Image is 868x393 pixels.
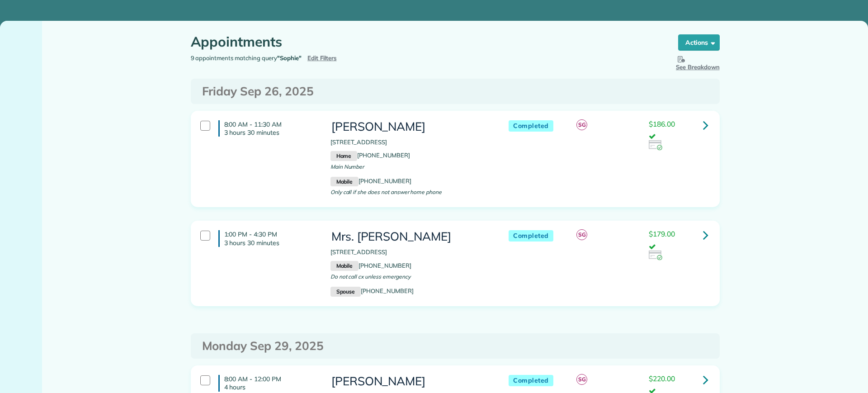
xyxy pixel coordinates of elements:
[202,85,708,98] h3: Friday Sep 26, 2025
[330,273,410,280] span: Do not call cx unless emergency
[649,119,675,128] span: $186.00
[330,163,364,170] span: Main Number
[509,230,553,241] span: Completed
[509,120,553,132] span: Completed
[676,54,720,71] span: See Breakdown
[330,177,411,185] a: Mobile[PHONE_NUMBER]
[330,287,414,294] a: Spouse[PHONE_NUMBER]
[330,138,491,147] p: [STREET_ADDRESS]
[576,119,587,130] span: SG
[649,251,662,260] img: icon_credit_card_success-27c2c4fc500a7f1a58a13ef14842cb958d03041fefb464fd2e53c949a5770e83.png
[330,375,491,388] h3: [PERSON_NAME]
[649,229,675,238] span: $179.00
[277,54,302,62] strong: "Sophie"
[649,140,662,150] img: icon_credit_card_success-27c2c4fc500a7f1a58a13ef14842cb958d03041fefb464fd2e53c949a5770e83.png
[509,375,553,386] span: Completed
[330,152,410,159] a: Home[PHONE_NUMBER]
[202,340,708,353] h3: Monday Sep 29, 2025
[330,230,491,243] h3: Mrs. [PERSON_NAME]
[576,229,587,240] span: SG
[330,120,491,133] h3: [PERSON_NAME]
[576,374,587,385] span: SG
[676,54,720,72] button: See Breakdown
[330,287,361,297] small: Spouse
[678,34,720,51] button: Actions
[330,177,359,187] small: Mobile
[330,151,357,161] small: Home
[224,383,317,391] p: 4 hours
[191,34,661,49] h1: Appointments
[307,54,337,62] a: Edit Filters
[224,128,317,137] p: 3 hours 30 minutes
[224,239,317,247] p: 3 hours 30 minutes
[218,375,317,391] h4: 8:00 AM - 12:00 PM
[330,261,359,271] small: Mobile
[330,262,411,269] a: Mobile[PHONE_NUMBER]
[330,248,491,257] p: [STREET_ADDRESS]
[330,189,442,195] span: Only call if she does not answer home phone
[218,120,317,137] h4: 8:00 AM - 11:30 AM
[184,54,455,63] div: 9 appointments matching query
[218,230,317,246] h4: 1:00 PM - 4:30 PM
[649,374,675,383] span: $220.00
